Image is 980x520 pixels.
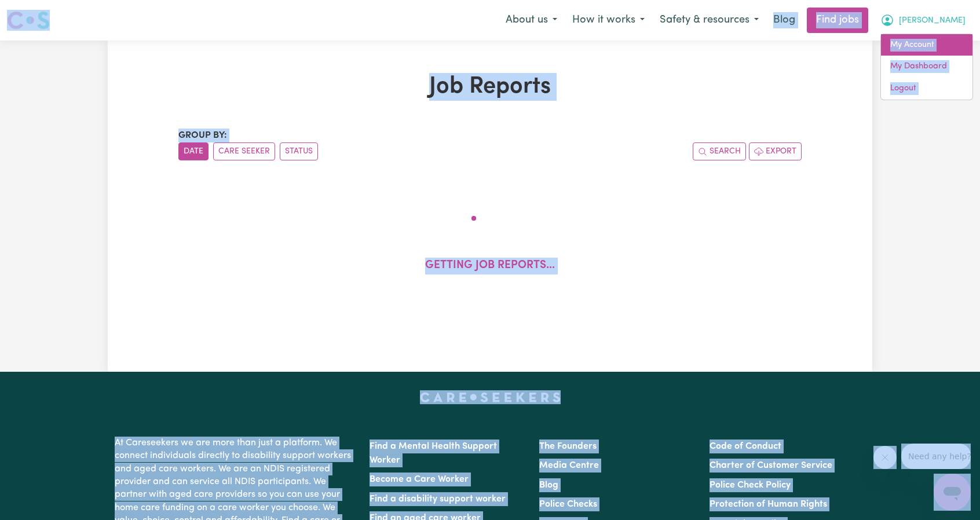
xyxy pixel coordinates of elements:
[7,7,50,34] a: Careseekers logo
[807,8,868,33] a: Find jobs
[370,495,506,504] a: Find a disability support worker
[498,8,565,32] button: About us
[710,442,781,451] a: Code of Conduct
[178,131,227,140] span: Group by:
[766,8,802,33] a: Blog
[881,56,972,78] a: My Dashboard
[652,8,766,32] button: Safety & resources
[901,444,971,469] iframe: Message from company
[7,8,70,17] span: Need any help?
[425,258,555,274] p: Getting job reports...
[213,142,275,160] button: sort invoices by care seeker
[370,475,469,484] a: Become a Care Worker
[749,142,802,160] button: Export
[539,461,599,470] a: Media Centre
[693,142,746,160] button: Search
[539,481,558,490] a: Blog
[881,34,972,56] a: My Account
[934,474,971,511] iframe: Button to launch messaging window
[178,73,802,101] h1: Job Reports
[710,481,791,490] a: Police Check Policy
[880,34,973,100] div: My Account
[539,500,597,509] a: Police Checks
[370,442,497,465] a: Find a Mental Health Support Worker
[539,442,597,451] a: The Founders
[873,8,973,32] button: My Account
[873,446,897,469] iframe: Close message
[565,8,652,32] button: How it works
[280,142,318,160] button: sort invoices by paid status
[899,14,966,27] span: [PERSON_NAME]
[710,500,827,509] a: Protection of Human Rights
[420,393,561,402] a: Careseekers home page
[7,10,50,31] img: Careseekers logo
[710,461,832,470] a: Charter of Customer Service
[178,142,209,160] button: sort invoices by date
[881,78,972,100] a: Logout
